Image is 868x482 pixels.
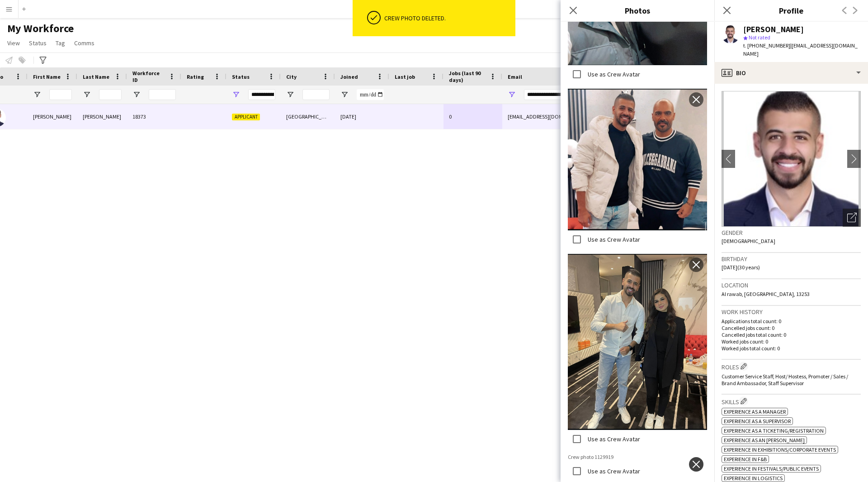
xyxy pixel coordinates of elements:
[29,39,47,47] span: Status
[722,373,848,387] span: Customer Service Staff, Host/ Hostess, Promoter / Sales / Brand Ambassador, Staff Supervisor
[232,114,260,120] span: Applicant
[586,70,640,78] label: Use as Crew Avatar
[508,73,522,80] span: Email
[132,70,165,83] span: Workforce ID
[357,89,384,100] input: Joined Filter Input
[722,238,775,244] span: [DEMOGRAPHIC_DATA]
[127,104,181,129] div: 18373
[187,73,204,80] span: Rating
[722,281,861,289] h3: Location
[395,73,415,80] span: Last job
[33,91,41,99] button: Open Filter Menu
[743,42,790,49] span: t. [PHONE_NUMBER]
[232,73,250,80] span: Status
[56,39,65,47] span: Tag
[722,338,861,345] p: Worked jobs count: 0
[743,25,804,33] div: [PERSON_NAME]
[843,209,861,227] div: Open photos pop-in
[508,91,516,99] button: Open Filter Menu
[83,91,91,99] button: Open Filter Menu
[568,254,707,430] img: Crew photo 1129921
[132,91,141,99] button: Open Filter Menu
[286,91,294,99] button: Open Filter Menu
[38,55,48,66] app-action-btn: Advanced filters
[714,62,868,84] div: Bio
[449,70,486,83] span: Jobs (last 90 days)
[722,229,861,237] h3: Gender
[724,408,786,415] span: Experience as a Manager
[335,104,389,129] div: [DATE]
[52,37,69,49] a: Tag
[724,446,836,453] span: Experience in Exhibitions/Corporate Events
[302,89,330,100] input: City Filter Input
[49,89,72,100] input: First Name Filter Input
[586,467,640,475] label: Use as Crew Avatar
[561,5,714,16] h3: Photos
[568,453,707,462] img: Crew photo 1129919
[7,39,20,47] span: View
[724,465,819,472] span: Experience in Festivals/Public Events
[7,22,74,35] span: My Workforce
[74,39,94,47] span: Comms
[586,235,640,243] label: Use as Crew Avatar
[722,308,861,316] h3: Work history
[724,427,824,434] span: Experience as a Ticketing/Registration
[384,14,512,22] div: Crew photo deleted.
[722,396,861,406] h3: Skills
[71,37,98,49] a: Comms
[722,291,810,297] span: Al rawab, [GEOGRAPHIC_DATA], 13253
[77,104,127,129] div: [PERSON_NAME]
[722,345,861,352] p: Worked jobs total count: 0
[524,89,678,100] input: Email Filter Input
[586,435,640,443] label: Use as Crew Avatar
[722,264,760,271] span: [DATE] (30 years)
[286,73,297,80] span: City
[724,456,767,463] span: Experience in F&B
[568,89,707,230] img: Crew photo 1129922
[722,255,861,263] h3: Birthday
[722,318,861,325] p: Applications total count: 0
[714,5,868,16] h3: Profile
[443,104,502,129] div: 0
[28,104,77,129] div: [PERSON_NAME]
[340,91,349,99] button: Open Filter Menu
[724,418,791,425] span: Experience as a Supervisor
[340,73,358,80] span: Joined
[722,325,861,331] p: Cancelled jobs count: 0
[99,89,122,100] input: Last Name Filter Input
[33,73,61,80] span: First Name
[25,37,50,49] a: Status
[722,362,861,371] h3: Roles
[83,73,109,80] span: Last Name
[4,37,24,49] a: View
[232,91,240,99] button: Open Filter Menu
[502,104,683,129] div: [EMAIL_ADDRESS][DOMAIN_NAME]
[743,42,858,57] span: | [EMAIL_ADDRESS][DOMAIN_NAME]
[149,89,176,100] input: Workforce ID Filter Input
[722,331,861,338] p: Cancelled jobs total count: 0
[281,104,335,129] div: [GEOGRAPHIC_DATA]
[724,475,783,482] span: Experience in Logistics
[749,34,770,41] span: Not rated
[724,437,805,444] span: Experience as an [PERSON_NAME]
[722,91,861,227] img: Crew avatar or photo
